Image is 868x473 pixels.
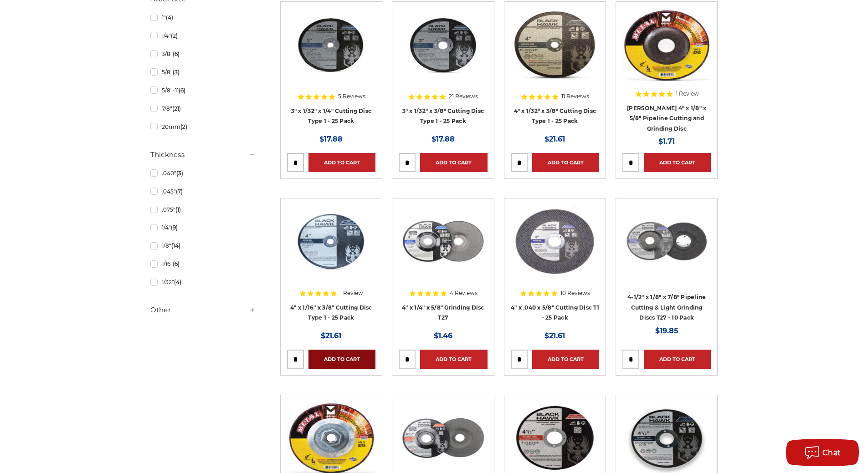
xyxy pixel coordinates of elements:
[622,8,711,125] a: Mercer 4" x 1/8" x 5/8 Cutting and Light Grinding Wheel
[176,188,183,195] span: (7)
[174,279,181,285] span: (4)
[622,8,711,81] img: Mercer 4" x 1/8" x 5/8 Cutting and Light Grinding Wheel
[150,28,256,44] a: 1/4"
[420,350,487,369] a: Add to Cart
[308,350,375,369] a: Add to Cart
[150,219,256,235] a: 1/4"
[150,119,256,135] a: 20mm
[173,51,180,57] span: (6)
[399,8,487,81] img: 3" x 1/32" x 3/8" Cut Off Wheel
[150,101,256,117] a: 7/8"
[166,14,173,21] span: (4)
[319,135,343,143] span: $17.88
[150,46,256,62] a: 3/8"
[532,153,599,172] a: Add to Cart
[150,238,256,254] a: 1/8"
[822,448,841,457] span: Chat
[171,224,178,231] span: (9)
[511,205,599,278] img: 4 inch cut off wheel for angle grinder
[308,153,375,172] a: Add to Cart
[173,260,180,267] span: (6)
[175,206,181,213] span: (1)
[399,205,487,321] a: 4 inch BHA grinding wheels
[176,170,183,177] span: (3)
[627,105,706,132] a: [PERSON_NAME] 4" x 1/8" x 5/8" Pipeline Cutting and Grinding Disc
[511,8,599,125] a: 4" x 1/32" x 3/8" Cutting Disc
[150,183,256,199] a: .045"
[172,105,181,112] span: (21)
[431,135,455,143] span: $17.88
[150,305,256,315] h5: Other
[150,274,256,290] a: 1/32"
[173,69,180,76] span: (3)
[544,135,565,143] span: $21.61
[150,10,256,25] a: 1"
[622,205,711,278] img: View of Black Hawk's 4 1/2 inch T27 pipeline disc, showing both front and back of the grinding wh...
[644,153,711,172] a: Add to Cart
[511,8,599,81] img: 4" x 1/32" x 3/8" Cutting Disc
[150,165,256,181] a: .040"
[655,326,678,335] span: $19.85
[532,350,599,369] a: Add to Cart
[150,64,256,80] a: 5/8"
[287,8,375,81] img: 3" x 1/32" x 1/4" Cutting Disc
[150,202,256,218] a: .075"
[321,331,341,340] span: $21.61
[511,205,599,321] a: 4 inch cut off wheel for angle grinder
[644,350,711,369] a: Add to Cart
[180,123,187,130] span: (2)
[171,242,180,249] span: (14)
[150,256,256,272] a: 1/16"
[420,153,487,172] a: Add to Cart
[150,82,256,98] a: 5/8"-11
[150,149,256,160] h5: Thickness
[287,8,375,125] a: 3" x 1/32" x 1/4" Cutting Disc
[434,331,452,340] span: $1.46
[287,205,375,321] a: 4" x 1/16" x 3/8" Cutting Disc
[171,32,178,39] span: (2)
[544,331,565,340] span: $21.61
[786,439,859,466] button: Chat
[399,205,487,278] img: 4 inch BHA grinding wheels
[179,87,185,94] span: (6)
[622,205,711,321] a: View of Black Hawk's 4 1/2 inch T27 pipeline disc, showing both front and back of the grinding wh...
[399,8,487,125] a: 3" x 1/32" x 3/8" Cut Off Wheel
[287,205,375,278] img: 4" x 1/16" x 3/8" Cutting Disc
[658,137,675,146] span: $1.71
